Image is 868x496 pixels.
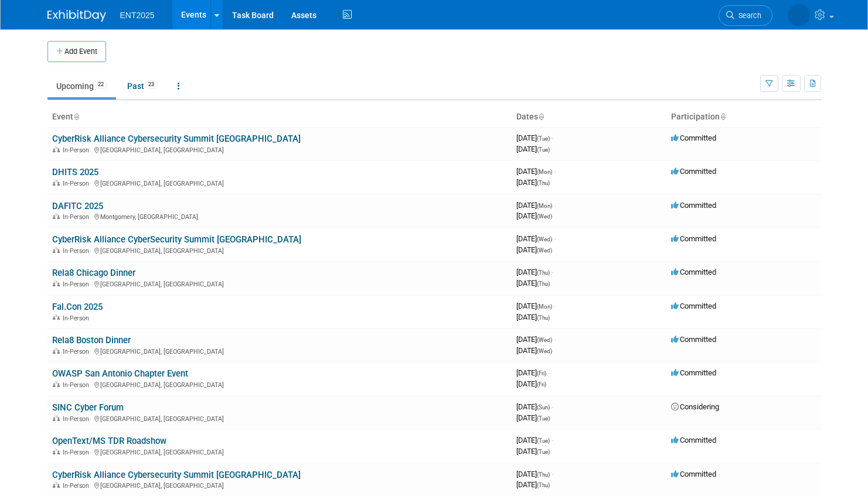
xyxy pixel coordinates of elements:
[47,75,116,97] a: Upcoming22
[53,247,60,253] img: In-Person Event
[63,449,93,456] span: In-Person
[537,281,550,287] span: (Thu)
[52,211,507,221] div: Montgomery, [GEOGRAPHIC_DATA]
[516,402,553,411] span: [DATE]
[63,180,93,187] span: In-Person
[537,381,546,388] span: (Fri)
[516,279,550,288] span: [DATE]
[52,201,103,211] a: DAFITC 2025
[671,470,716,478] span: Committed
[671,335,716,344] span: Committed
[52,302,103,312] a: Fal.Con 2025
[53,213,60,219] img: In-Person Event
[671,201,716,210] span: Committed
[52,368,188,379] a: OWASP San Antonio Chapter Event
[53,348,60,354] img: In-Person Event
[516,447,550,456] span: [DATE]
[52,245,507,255] div: [GEOGRAPHIC_DATA], [GEOGRAPHIC_DATA]
[52,178,507,187] div: [GEOGRAPHIC_DATA], [GEOGRAPHIC_DATA]
[719,5,772,26] a: Search
[516,167,556,176] span: [DATE]
[63,482,93,490] span: In-Person
[516,335,556,344] span: [DATE]
[537,471,550,478] span: (Thu)
[52,447,507,456] div: [GEOGRAPHIC_DATA], [GEOGRAPHIC_DATA]
[516,368,550,377] span: [DATE]
[537,348,552,354] span: (Wed)
[552,134,553,142] span: -
[53,415,60,421] img: In-Person Event
[63,348,93,355] span: In-Person
[516,346,552,355] span: [DATE]
[552,268,553,276] span: -
[516,201,556,210] span: [DATE]
[554,234,556,243] span: -
[537,370,546,377] span: (Fri)
[671,302,716,310] span: Committed
[537,404,550,411] span: (Sun)
[671,268,716,276] span: Committed
[52,335,131,346] a: Rela8 Boston Dinner
[516,145,550,153] span: [DATE]
[671,234,716,243] span: Committed
[537,437,550,444] span: (Tue)
[537,146,550,153] span: (Tue)
[53,449,60,454] img: In-Person Event
[554,167,556,176] span: -
[666,107,821,127] th: Participation
[537,415,550,422] span: (Tue)
[537,203,552,209] span: (Mon)
[63,213,93,221] span: In-Person
[671,134,716,142] span: Committed
[52,145,507,154] div: [GEOGRAPHIC_DATA], [GEOGRAPHIC_DATA]
[537,169,552,175] span: (Mon)
[537,247,552,254] span: (Wed)
[516,480,550,489] span: [DATE]
[52,436,166,446] a: OpenText/MS TDR Roadshow
[52,402,124,413] a: SINC Cyber Forum
[53,146,60,152] img: In-Person Event
[512,107,666,127] th: Dates
[788,4,810,26] img: Rose Bodin
[516,211,552,220] span: [DATE]
[145,80,158,89] span: 23
[52,413,507,423] div: [GEOGRAPHIC_DATA], [GEOGRAPHIC_DATA]
[52,346,507,355] div: [GEOGRAPHIC_DATA], [GEOGRAPHIC_DATA]
[554,302,556,310] span: -
[63,247,93,255] span: In-Person
[52,234,301,245] a: CyberRisk Alliance CyberSecurity Summit [GEOGRAPHIC_DATA]
[52,268,135,278] a: Rela8 Chicago Dinner
[537,303,552,310] span: (Mon)
[53,381,60,387] img: In-Person Event
[63,415,93,423] span: In-Person
[73,112,79,121] a: Sort by Event Name
[52,167,98,177] a: DHITS 2025
[671,402,719,411] span: Considering
[537,135,550,142] span: (Tue)
[120,11,155,20] span: ENT2025
[52,134,301,144] a: CyberRisk Alliance Cybersecurity Summit [GEOGRAPHIC_DATA]
[52,379,507,389] div: [GEOGRAPHIC_DATA], [GEOGRAPHIC_DATA]
[516,245,552,254] span: [DATE]
[537,236,552,242] span: (Wed)
[53,314,60,320] img: In-Person Event
[537,269,550,276] span: (Thu)
[554,201,556,210] span: -
[63,381,93,389] span: In-Person
[516,436,553,444] span: [DATE]
[47,41,106,62] button: Add Event
[516,313,550,321] span: [DATE]
[94,80,107,89] span: 22
[516,379,546,388] span: [DATE]
[53,482,60,488] img: In-Person Event
[516,234,556,243] span: [DATE]
[537,482,550,488] span: (Thu)
[516,134,553,142] span: [DATE]
[671,167,716,176] span: Committed
[552,402,553,411] span: -
[734,11,761,20] span: Search
[52,279,507,288] div: [GEOGRAPHIC_DATA], [GEOGRAPHIC_DATA]
[671,368,716,377] span: Committed
[537,449,550,455] span: (Tue)
[516,268,553,276] span: [DATE]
